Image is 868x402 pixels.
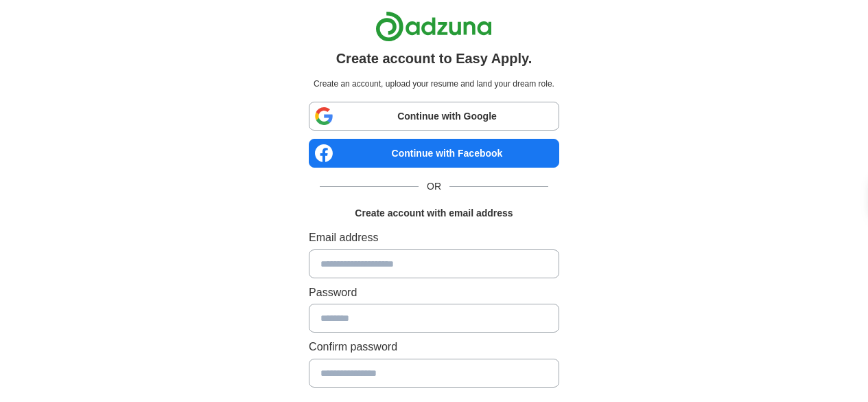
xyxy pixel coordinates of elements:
[309,102,559,131] a: Continue with Google
[309,284,559,302] label: Password
[419,179,449,194] span: OR
[309,229,559,247] label: Email address
[375,11,492,42] img: Adzuna logo
[312,78,556,91] p: Create an account, upload your resume and land your dream role.
[309,338,559,356] label: Confirm password
[309,139,559,168] a: Continue with Facebook
[336,47,532,69] h1: Create account to Easy Apply.
[355,205,513,221] h1: Create account with email address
